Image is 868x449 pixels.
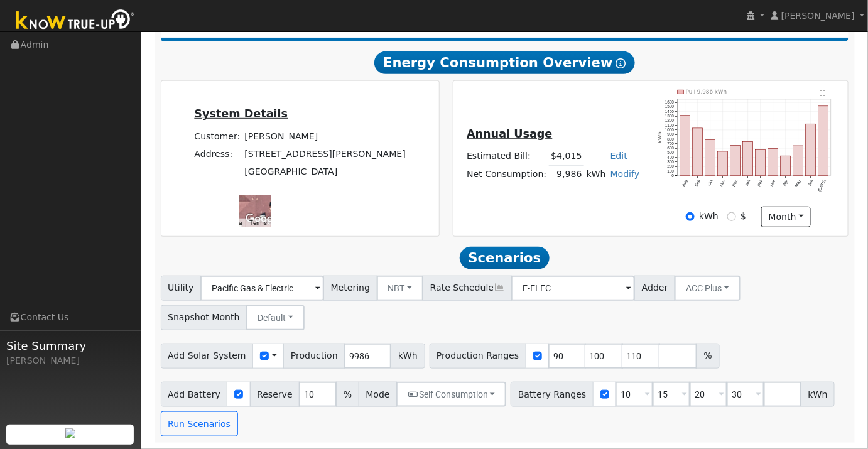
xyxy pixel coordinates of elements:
[161,344,254,369] span: Add Solar System
[9,7,141,35] img: Know True-Up
[616,58,626,68] i: Show Help
[467,127,552,140] u: Annual Usage
[667,151,674,155] text: 500
[680,116,690,176] rect: onclick=""
[665,119,675,123] text: 1200
[391,344,425,369] span: kWh
[783,179,790,187] text: Apr
[730,146,741,176] rect: onclick=""
[161,276,202,301] span: Utility
[768,149,778,176] rect: onclick=""
[374,51,634,74] span: Energy Consumption Overview
[665,105,675,109] text: 1500
[808,179,815,187] text: Jun
[820,90,826,97] text: 
[430,344,526,369] span: Production Ranges
[610,151,627,161] a: Edit
[665,123,675,127] text: 1100
[743,142,753,176] rect: onclick=""
[242,145,408,163] td: [STREET_ADDRESS][PERSON_NAME]
[667,141,674,146] text: 700
[686,212,695,221] input: kWh
[283,344,345,369] span: Production
[359,382,397,407] span: Mode
[675,276,741,301] button: ACC Plus
[757,179,764,187] text: Feb
[657,132,663,144] text: kWh
[801,382,835,407] span: kWh
[667,169,674,173] text: 100
[818,106,828,176] rect: onclick=""
[699,210,719,223] label: kWh
[249,219,267,226] a: Terms
[667,133,674,137] text: 900
[584,165,608,183] td: kWh
[194,107,288,120] u: System Details
[250,382,300,407] span: Reserve
[727,212,736,221] input: $
[323,276,377,301] span: Metering
[719,179,727,188] text: Nov
[697,344,719,369] span: %
[460,247,550,269] span: Scenarios
[336,382,359,407] span: %
[465,148,549,166] td: Estimated Bill:
[667,160,674,164] text: 300
[242,211,284,227] img: Google
[761,207,811,228] button: month
[769,179,776,188] text: Mar
[549,165,584,183] td: 9,986
[667,165,674,169] text: 200
[667,146,674,151] text: 600
[705,140,715,176] rect: onclick=""
[465,165,549,183] td: Net Consumption:
[732,179,739,188] text: Dec
[6,354,134,367] div: [PERSON_NAME]
[718,151,728,176] rect: onclick=""
[192,145,242,163] td: Address:
[672,173,675,178] text: 0
[610,169,640,179] a: Modify
[665,127,675,132] text: 1000
[242,127,408,145] td: [PERSON_NAME]
[707,179,713,187] text: Oct
[681,179,689,188] text: Aug
[806,124,816,176] rect: onclick=""
[693,128,703,176] rect: onclick=""
[665,100,675,104] text: 1600
[781,11,855,21] span: [PERSON_NAME]
[756,150,766,176] rect: onclick=""
[161,305,247,330] span: Snapshot Month
[741,210,746,223] label: $
[634,276,675,301] span: Adder
[781,156,791,176] rect: onclick=""
[192,127,242,145] td: Customer:
[511,382,594,407] span: Battery Ranges
[793,146,803,176] rect: onclick=""
[6,337,134,354] span: Site Summary
[242,211,284,227] a: Open this area in Google Maps (opens a new window)
[242,163,408,180] td: [GEOGRAPHIC_DATA]
[665,109,675,114] text: 1400
[511,276,635,301] input: Select a Rate Schedule
[694,179,702,188] text: Sep
[396,382,506,407] button: Self Consumption
[817,179,827,193] text: [DATE]
[423,276,512,301] span: Rate Schedule
[246,305,305,330] button: Default
[65,428,75,438] img: retrieve
[665,114,675,118] text: 1300
[377,276,424,301] button: NBT
[161,411,238,436] button: Run Scenarios
[161,382,228,407] span: Add Battery
[686,89,727,95] text: Pull 9,986 kWh
[667,137,674,141] text: 800
[549,148,584,166] td: $4,015
[200,276,324,301] input: Select a Utility
[667,155,674,160] text: 400
[795,179,803,188] text: May
[744,179,751,187] text: Jan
